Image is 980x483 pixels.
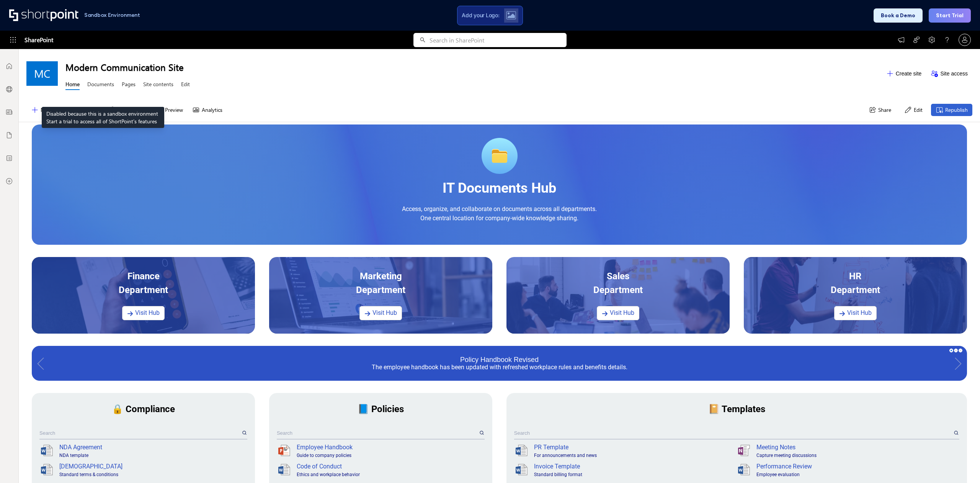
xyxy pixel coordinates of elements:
[122,80,136,90] a: Pages
[931,104,972,116] button: Republish
[47,363,951,371] div: The employee handbook has been updated with refreshed workplace rules and benefits details.
[534,443,735,452] div: PR Template
[593,285,643,295] span: Department
[597,306,639,320] a: Visit Hub
[59,452,246,459] div: NDA template
[34,67,50,80] span: MC
[874,8,923,23] button: Book a Demo
[42,107,164,128] div: Disabled because this is a sandbox environment Start a trial to access all of ShortPoint's features
[402,205,597,213] span: Access, organize, and collaborate on documents across all departments.
[122,306,165,320] a: Visit Hub
[127,271,160,282] span: Finance
[59,462,246,471] div: [DEMOGRAPHIC_DATA]
[39,427,241,439] input: Search
[356,285,405,295] span: Department
[900,104,927,116] button: Edit
[462,12,499,19] span: Add your Logo:
[534,471,735,478] div: Standard billing format
[188,104,227,116] button: Analytics
[143,80,173,90] a: Site contents
[926,67,972,80] button: Site access
[607,271,629,282] span: Sales
[831,285,880,295] span: Department
[297,462,483,471] div: Code of Conduct
[864,104,896,116] button: Share
[756,462,958,471] div: Performance Review
[59,471,246,478] div: Standard terms & conditions
[849,271,861,282] span: HR
[360,271,402,282] span: Marketing
[708,404,765,414] span: 📔 Templates
[430,33,567,47] input: Search in SharePoint
[87,80,114,90] a: Documents
[24,31,53,49] span: SharePoint
[534,462,735,471] div: Invoice Template
[151,104,188,116] button: Preview
[297,471,483,478] div: Ethics and workplace behavior
[756,452,958,459] div: Capture meeting discussions
[358,404,404,414] span: 📘 Policies
[506,11,516,20] img: Upload logo
[26,104,65,116] button: New
[297,452,483,459] div: Guide to company policies
[929,8,971,23] button: Start Trial
[420,214,578,222] span: One central location for company-wide knowledge sharing.
[119,285,168,295] span: Department
[277,427,478,439] input: Search
[534,452,735,459] div: For announcements and news
[756,443,958,452] div: Meeting Notes
[297,443,483,452] div: Employee Handbook
[756,471,958,478] div: Employee evaluation
[65,61,882,73] h1: Modern Communication Site
[65,104,104,116] button: Promote
[104,104,151,116] button: Page details
[834,306,877,320] a: Visit Hub
[59,443,246,452] div: NDA Agreement
[514,427,952,439] input: Search
[882,67,926,80] button: Create site
[443,180,556,196] strong: IT Documents Hub
[460,356,539,363] div: Policy Handbook Revised
[65,80,80,90] a: Home
[112,404,175,414] span: 🔒 Compliance
[359,306,402,320] a: Visit Hub
[181,80,190,90] a: Edit
[942,446,980,483] iframe: Chat Widget
[84,13,140,17] h1: Sandbox Environment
